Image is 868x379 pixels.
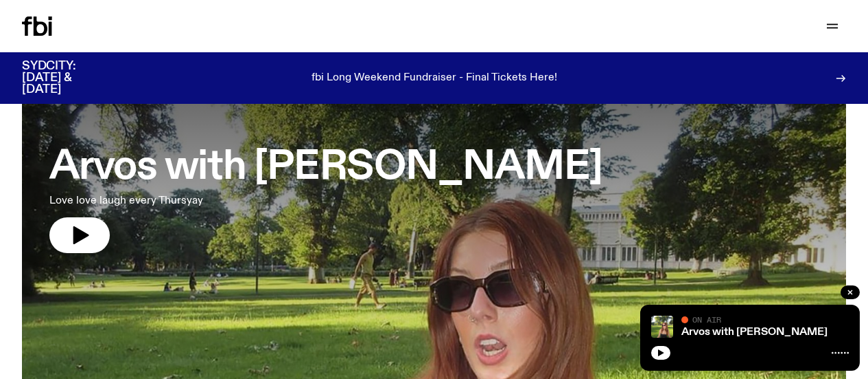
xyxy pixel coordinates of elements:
a: Arvos with [PERSON_NAME] [681,327,828,338]
h3: SYDCITY: [DATE] & [DATE] [22,61,110,96]
p: Love love laugh every Thursyay [49,193,401,209]
a: Arvos with [PERSON_NAME]Love love laugh every Thursyay [49,135,602,253]
h3: Arvos with [PERSON_NAME] [49,149,602,187]
p: fbi Long Weekend Fundraiser - Final Tickets Here! [312,72,557,85]
img: Lizzie Bowles is sitting in a bright green field of grass, with dark sunglasses and a black top. ... [651,316,673,338]
span: On Air [692,315,721,324]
